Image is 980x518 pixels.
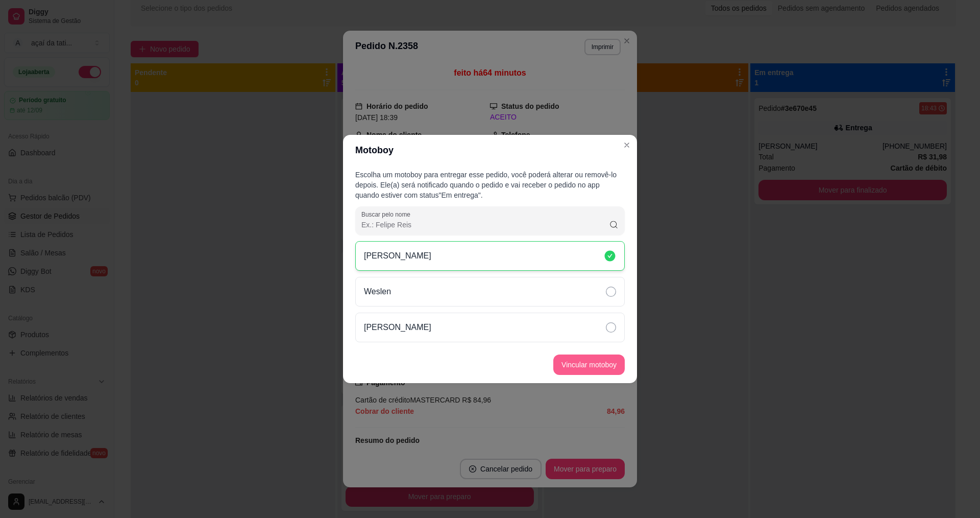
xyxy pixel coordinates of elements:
[361,220,609,230] input: Buscar pelo nome
[364,286,391,298] p: Weslen
[364,250,431,262] p: [PERSON_NAME]
[364,321,431,334] p: [PERSON_NAME]
[355,170,625,200] p: Escolha um motoboy para entregar esse pedido, você poderá alterar ou removê-lo depois. Ele(a) ser...
[343,135,637,166] header: Motoboy
[619,137,635,153] button: Close
[361,210,414,219] label: Buscar pelo nome
[553,355,625,375] button: Vincular motoboy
